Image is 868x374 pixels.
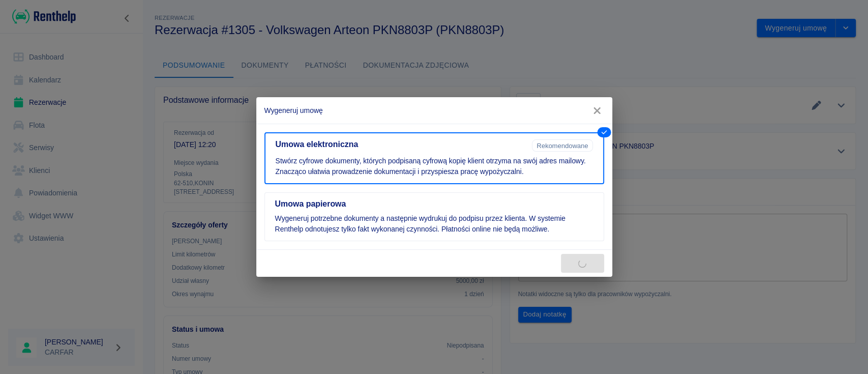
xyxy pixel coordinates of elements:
h5: Umowa elektroniczna [276,139,528,150]
span: Rekomendowane [532,142,592,150]
h5: Umowa papierowa [275,199,593,209]
p: Wygeneruj potrzebne dokumenty a następnie wydrukuj do podpisu przez klienta. W systemie Renthelp ... [275,213,593,235]
button: Umowa papierowaWygeneruj potrzebne dokumenty a następnie wydrukuj do podpisu przez klienta. W sys... [264,192,604,241]
p: Stwórz cyfrowe dokumenty, których podpisaną cyfrową kopię klient otrzyma na swój adres mailowy. Z... [276,156,593,177]
h2: Wygeneruj umowę [256,97,612,124]
button: Umowa elektronicznaRekomendowaneStwórz cyfrowe dokumenty, których podpisaną cyfrową kopię klient ... [264,132,604,184]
